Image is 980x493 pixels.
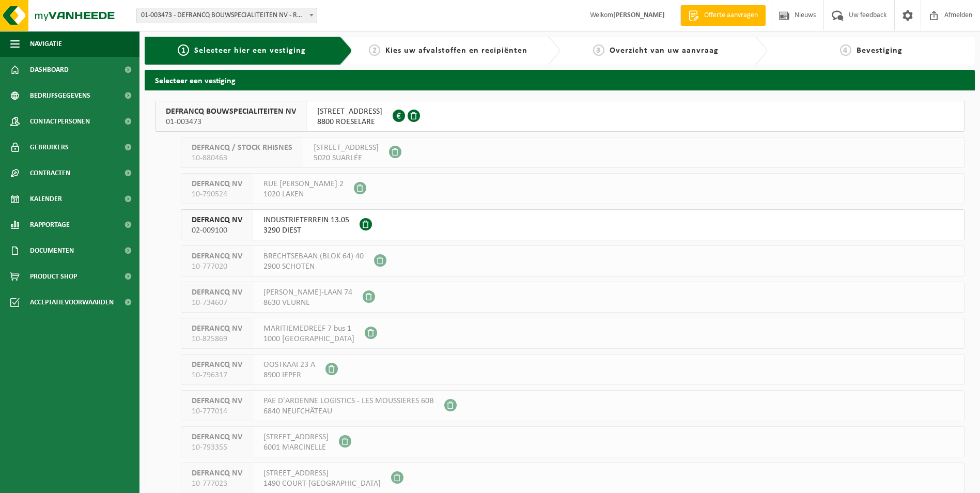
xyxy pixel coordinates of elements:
span: DEFRANCQ NV [192,251,242,261]
span: [STREET_ADDRESS] [263,432,329,442]
span: 01-003473 [166,117,296,127]
span: 5020 SUARLÉE [314,153,379,163]
span: 1490 COURT-[GEOGRAPHIC_DATA] [263,479,381,489]
span: DEFRANCQ NV [192,287,242,298]
span: MARITIEMEDREEF 7 bus 1 [263,323,354,334]
span: 10-880463 [192,153,292,163]
span: 01-003473 - DEFRANCQ BOUWSPECIALITEITEN NV - ROESELARE [137,8,317,23]
span: 10-790524 [192,189,242,199]
span: Product Shop [30,264,77,289]
span: Contactpersonen [30,109,90,134]
span: 2900 SCHOTEN [263,261,364,272]
span: 10-777023 [192,479,242,489]
strong: [PERSON_NAME] [613,11,665,19]
span: 1 [178,44,189,56]
span: Bedrijfsgegevens [30,83,90,109]
span: 8630 VEURNE [263,298,352,308]
span: 01-003473 - DEFRANCQ BOUWSPECIALITEITEN NV - ROESELARE [136,8,317,23]
span: PAE D'ARDENNE LOGISTICS - LES MOUSSIERES 60B [263,396,434,406]
span: [STREET_ADDRESS] [314,143,379,153]
span: 10-777020 [192,261,242,272]
span: Bevestiging [857,47,903,55]
span: Gebruikers [30,134,69,160]
span: 3290 DIEST [263,225,349,236]
span: 02-009100 [192,225,242,236]
span: DEFRANCQ NV [192,215,242,225]
span: Overzicht van uw aanvraag [610,47,719,55]
button: DEFRANCQ NV 02-009100 INDUSTRIETERREIN 13.053290 DIEST [181,209,965,240]
span: 8800 ROESELARE [317,117,382,127]
span: DEFRANCQ BOUWSPECIALITEITEN NV [166,106,296,117]
span: 10-825869 [192,334,242,344]
span: 2 [369,44,380,56]
span: Dashboard [30,57,69,83]
span: 6840 NEUFCHÂTEAU [263,406,434,417]
span: 10-777014 [192,406,242,417]
span: [STREET_ADDRESS] [317,106,382,117]
span: Kies uw afvalstoffen en recipiënten [385,47,527,55]
span: DEFRANCQ / STOCK RHISNES [192,143,292,153]
span: DEFRANCQ NV [192,323,242,334]
span: Offerte aanvragen [702,10,760,21]
span: 8900 IEPER [263,370,315,380]
span: DEFRANCQ NV [192,360,242,370]
span: Selecteer hier een vestiging [194,47,306,55]
span: Kalender [30,186,62,212]
span: BRECHTSEBAAN (BLOK 64) 40 [263,251,364,261]
span: Acceptatievoorwaarden [30,289,114,315]
span: Contracten [30,160,70,186]
span: DEFRANCQ NV [192,179,242,189]
span: 6001 MARCINELLE [263,442,329,453]
span: [STREET_ADDRESS] [263,468,381,479]
span: 1020 LAKEN [263,189,344,199]
span: INDUSTRIETERREIN 13.05 [263,215,349,225]
span: 1000 [GEOGRAPHIC_DATA] [263,334,354,344]
span: DEFRANCQ NV [192,396,242,406]
h2: Selecteer een vestiging [145,70,975,90]
span: OOSTKAAI 23 A [263,360,315,370]
span: Navigatie [30,31,62,57]
span: Rapportage [30,212,70,238]
span: Documenten [30,238,74,264]
span: RUE [PERSON_NAME] 2 [263,179,344,189]
a: Offerte aanvragen [680,5,766,26]
span: 10-796317 [192,370,242,380]
span: 3 [593,44,604,56]
span: 4 [840,44,851,56]
span: 10-793355 [192,442,242,453]
button: DEFRANCQ BOUWSPECIALITEITEN NV 01-003473 [STREET_ADDRESS]8800 ROESELARE [155,101,965,132]
span: DEFRANCQ NV [192,468,242,479]
span: DEFRANCQ NV [192,432,242,442]
span: 10-734607 [192,298,242,308]
span: [PERSON_NAME]-LAAN 74 [263,287,352,298]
